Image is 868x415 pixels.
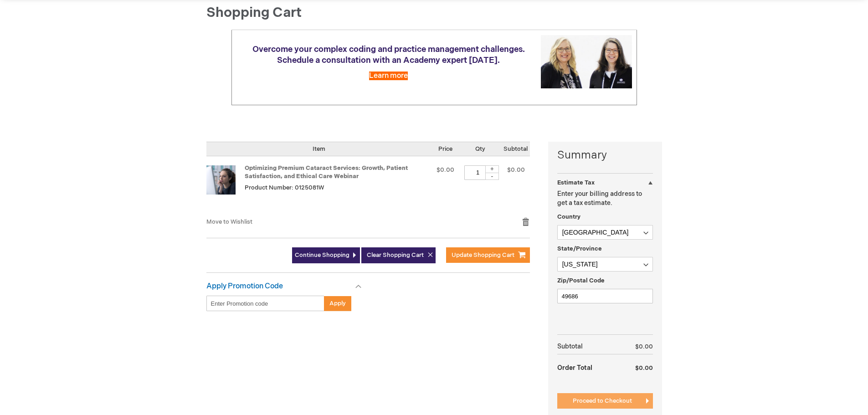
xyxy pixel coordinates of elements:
strong: Summary [557,148,653,163]
span: Apply [329,300,346,307]
img: Optimizing Premium Cataract Services: Growth, Patient Satisfaction, and Ethical Care Webinar [206,165,236,195]
span: Country [557,213,580,220]
span: Price [438,145,452,153]
strong: Estimate Tax [557,179,595,186]
strong: Apply Promotion Code [206,282,283,291]
span: Update Shopping Cart [452,251,514,259]
button: Clear Shopping Cart [361,247,436,263]
span: Product Number: 0125081W [245,184,324,191]
div: + [485,165,499,173]
p: Enter your billing address to get a tax estimate. [557,190,653,208]
span: Continue Shopping [295,251,349,259]
th: Subtotal [557,339,617,354]
span: Shopping Cart [206,5,302,21]
span: Zip/Postal Code [557,277,605,284]
a: Optimizing Premium Cataract Services: Growth, Patient Satisfaction, and Ethical Care Webinar [245,164,408,180]
span: $0.00 [507,166,525,174]
span: Clear Shopping Cart [367,251,424,259]
input: Enter Promotion code [206,296,324,311]
strong: Order Total [557,359,592,375]
span: Proceed to Checkout [573,397,632,405]
span: Subtotal [503,145,528,153]
input: Qty [464,165,492,180]
div: - [485,173,499,180]
a: Learn more [369,72,408,80]
img: Schedule a consultation with an Academy expert today [541,35,632,88]
span: Overcome your complex coding and practice management challenges. Schedule a consultation with an ... [252,45,525,65]
button: Apply [324,296,351,311]
span: State/Province [557,245,602,252]
span: Item [313,145,325,153]
span: $0.00 [635,364,653,372]
a: Move to Wishlist [206,218,252,225]
button: Proceed to Checkout [557,393,653,409]
span: Qty [475,145,485,153]
a: Continue Shopping [292,247,360,263]
span: $0.00 [635,343,653,350]
span: $0.00 [437,166,454,174]
button: Update Shopping Cart [446,247,530,263]
a: Optimizing Premium Cataract Services: Growth, Patient Satisfaction, and Ethical Care Webinar [206,165,245,208]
